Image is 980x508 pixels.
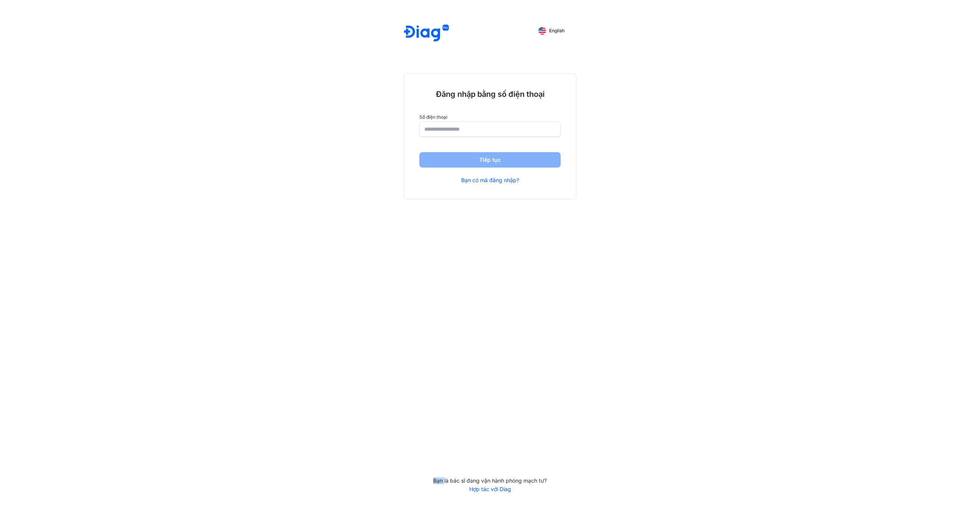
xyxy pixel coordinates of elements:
button: Tiếp tục [419,152,561,168]
label: Số điện thoại [419,115,561,120]
button: English [533,25,570,37]
div: Bạn là bác sĩ đang vận hành phòng mạch tư? [404,477,576,484]
img: English [538,27,546,35]
a: Bạn có mã đăng nhập? [461,177,519,184]
span: English [549,28,564,33]
a: Hợp tác với Diag [404,486,576,493]
img: logo [404,25,449,43]
div: Đăng nhập bằng số điện thoại [419,89,561,99]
